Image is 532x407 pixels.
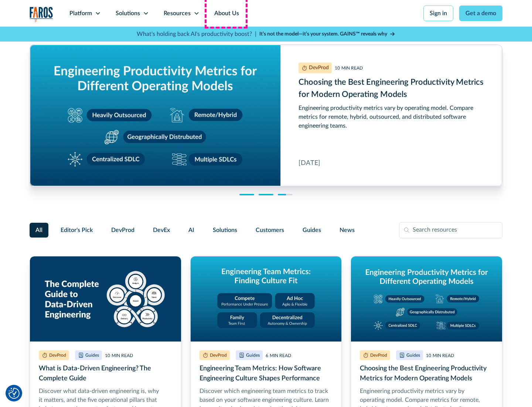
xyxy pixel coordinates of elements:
[259,31,387,37] strong: It’s not the model—it’s your system. GAINS™ reveals why
[30,45,502,186] a: Choosing the Best Engineering Productivity Metrics for Modern Operating Models
[423,6,453,21] a: Sign in
[351,256,502,342] img: Graphic titled 'Engineering productivity metrics for different operating models' showing five mod...
[303,226,321,235] span: Guides
[61,226,93,235] span: Editor's Pick
[116,9,140,18] div: Solutions
[191,256,342,342] img: Graphic titled 'Engineering Team Metrics: Finding Culture Fit' with four cultural models: Compete...
[153,226,170,235] span: DevEx
[164,9,191,18] div: Resources
[256,226,284,235] span: Customers
[340,226,355,235] span: News
[188,226,194,235] span: AI
[213,226,237,235] span: Solutions
[69,9,92,18] div: Platform
[30,7,53,22] a: home
[259,30,395,38] a: It’s not the model—it’s your system. GAINS™ reveals why
[30,45,502,186] div: cms-link
[137,30,256,38] p: What's holding back AI's productivity boost? |
[30,7,53,22] img: Logo of the analytics and reporting company Faros.
[8,388,20,399] button: Cookie Settings
[35,226,42,235] span: All
[8,388,20,399] img: Revisit consent button
[30,222,502,238] form: Filter Form
[399,222,502,238] input: Search resources
[30,256,181,342] img: Graphic titled 'The Complete Guide to Data-Driven Engineering' showing five pillars around a cent...
[459,6,502,21] a: Get a demo
[111,226,134,235] span: DevProd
